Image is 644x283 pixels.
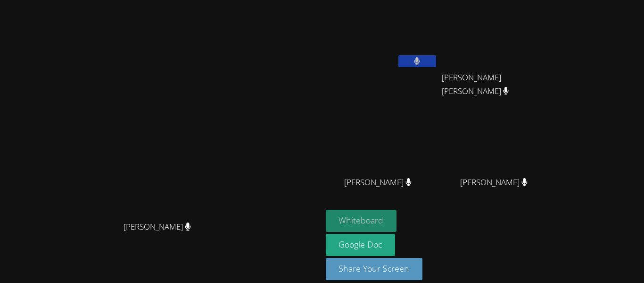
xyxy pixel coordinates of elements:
button: Share Your Screen [326,258,423,280]
button: Whiteboard [326,210,397,232]
span: [PERSON_NAME] [344,176,412,189]
a: Google Doc [326,234,396,256]
span: [PERSON_NAME] [PERSON_NAME] [442,71,546,98]
span: [PERSON_NAME] [124,220,191,234]
span: [PERSON_NAME] [460,176,528,189]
